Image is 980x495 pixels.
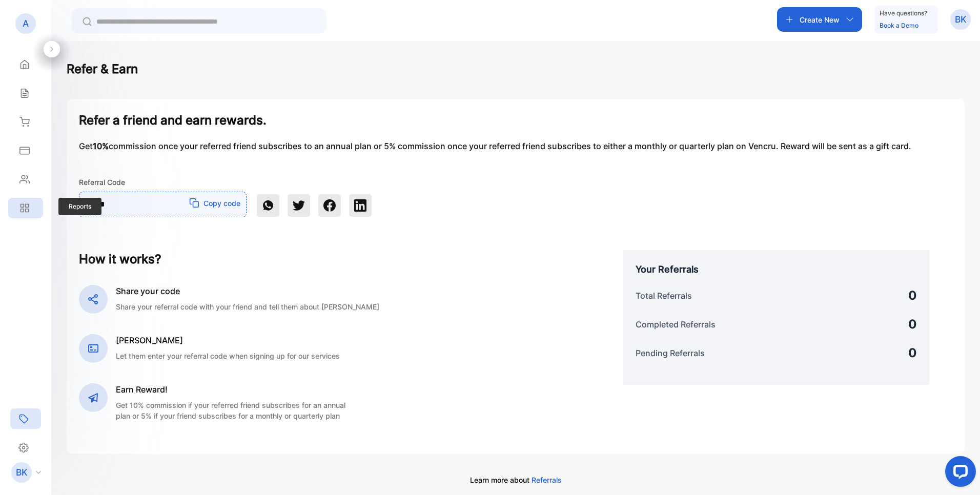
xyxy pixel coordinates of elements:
p: 0 [908,344,917,362]
a: Book a Demo [880,22,918,29]
p: 0 [908,286,917,305]
p: Referral Code [79,177,247,188]
p: A [23,17,29,30]
h6: Your Referrals [636,262,916,276]
p: Total Referrals [636,290,692,302]
p: Get commission once your referred friend subscribes to an annual plan or 5% commission once your ... [79,140,952,152]
p: Share your referral code with your friend and tell them about [PERSON_NAME] [116,301,379,312]
button: whatsapp [257,178,279,217]
p: BK [955,13,967,26]
h6: Earn Reward! [116,383,345,396]
button: BK [950,7,971,32]
span: Reports [58,198,101,215]
p: Pending Referrals [636,347,705,359]
p: Create New [800,14,840,25]
h6: Refer a friend and earn rewards. [79,111,952,130]
p: Have questions? [880,8,927,18]
span: Referrals [532,476,562,484]
p: Copy code [203,198,240,209]
p: BK [16,466,28,479]
p: Completed Referrals [636,318,716,331]
h6: How it works? [79,250,603,269]
button: facebook [318,178,341,217]
p: Learn more about [67,475,965,485]
p: 0 [908,315,917,334]
span: 10% [93,141,109,151]
p: Let them enter your referral code when signing up for our services [116,350,340,361]
h5: Refer & Earn [67,60,965,78]
p: Get 10% commission if your referred friend subscribes for an annual plan or 5% if your friend sub... [116,400,345,421]
button: linkedin [349,178,372,217]
iframe: LiveChat chat widget [937,452,980,495]
button: twitter [288,178,310,217]
button: Create New [777,7,862,32]
h6: Share your code [116,285,379,297]
h6: [PERSON_NAME] [116,334,340,346]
